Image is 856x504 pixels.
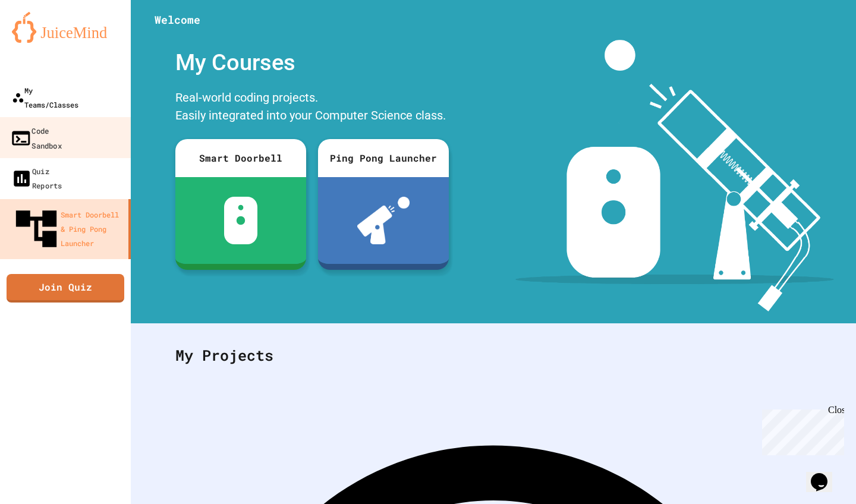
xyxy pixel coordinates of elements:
[169,86,455,130] div: Real-world coding projects. Easily integrated into your Computer Science class.
[10,123,62,152] div: Code Sandbox
[757,405,844,455] iframe: chat widget
[12,204,124,253] div: Smart Doorbell & Ping Pong Launcher
[11,164,62,193] div: Quiz Reports
[175,139,306,177] div: Smart Doorbell
[5,5,82,75] div: Chat with us now!Close
[806,456,844,492] iframe: chat widget
[224,197,258,244] img: sdb-white.svg
[169,40,455,86] div: My Courses
[12,12,119,43] img: logo-orange.svg
[318,139,449,177] div: Ping Pong Launcher
[357,197,410,244] img: ppl-with-ball.png
[515,40,834,311] img: banner-image-my-projects.png
[12,83,78,112] div: My Teams/Classes
[7,274,124,303] a: Join Quiz
[163,332,823,379] div: My Projects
